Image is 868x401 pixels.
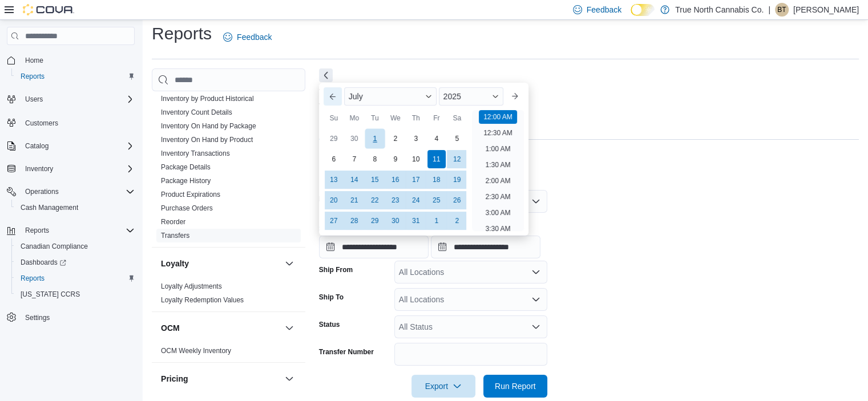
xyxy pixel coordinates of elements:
[775,3,789,17] div: Brandon Thompson
[2,222,139,238] button: Reports
[11,200,139,216] button: Cash Management
[25,226,49,235] span: Reports
[161,149,230,157] a: Inventory Transactions
[386,109,405,127] div: We
[161,135,253,144] span: Inventory On Hand by Product
[161,373,280,384] button: Pricing
[427,191,446,209] div: day-25
[21,274,45,283] span: Reports
[161,258,189,269] h3: Loyalty
[21,162,135,176] span: Inventory
[11,238,139,254] button: Canadian Compliance
[325,150,343,168] div: day-6
[161,322,180,334] h3: OCM
[21,54,48,67] a: Home
[325,212,343,230] div: day-27
[427,150,446,168] div: day-11
[448,212,466,230] div: day-2
[161,231,189,240] span: Transfers
[481,142,515,156] li: 1:00 AM
[161,204,213,213] span: Purchase Orders
[365,129,385,149] div: day-1
[161,121,256,131] span: Inventory On Hand by Package
[448,129,466,148] div: day-5
[161,296,244,304] a: Loyalty Redemption Values
[219,26,276,48] a: Feedback
[21,116,63,130] a: Customers
[481,190,515,204] li: 2:30 AM
[427,171,446,189] div: day-18
[448,191,466,209] div: day-26
[21,139,53,153] button: Catalog
[325,191,343,209] div: day-20
[319,265,353,274] label: Ship From
[25,56,43,65] span: Home
[479,126,517,140] li: 12:30 AM
[587,4,621,15] span: Feedback
[21,203,78,212] span: Cash Management
[161,258,280,269] button: Loyalty
[25,187,59,196] span: Operations
[25,141,49,151] span: Catalog
[161,136,253,144] a: Inventory On Hand by Product
[161,346,231,355] span: OCM Weekly Inventory
[345,109,364,127] div: Mo
[16,272,135,285] span: Reports
[481,158,515,172] li: 1:30 AM
[161,163,211,172] span: Package Details
[345,171,364,189] div: day-14
[366,150,384,168] div: day-8
[481,222,515,236] li: 3:30 AM
[23,4,74,15] img: Cova
[386,191,405,209] div: day-23
[386,129,405,148] div: day-2
[407,109,425,127] div: Th
[161,94,254,103] span: Inventory by Product Historical
[161,217,185,226] span: Reorder
[319,236,429,258] input: Press the down key to enter a popover containing a calendar. Press the escape key to close the po...
[16,256,71,269] a: Dashboards
[506,87,524,106] button: Next month
[161,295,244,305] span: Loyalty Redemption Values
[481,206,515,220] li: 3:00 AM
[407,191,425,209] div: day-24
[16,240,92,253] a: Canadian Compliance
[161,204,213,212] a: Purchase Orders
[427,109,446,127] div: Fr
[16,70,135,83] span: Reports
[161,108,232,117] span: Inventory Count Details
[11,270,139,286] button: Reports
[21,185,63,199] button: Operations
[161,190,220,199] span: Product Expirations
[21,53,135,67] span: Home
[16,287,84,301] a: [US_STATE] CCRS
[418,375,469,398] span: Export
[2,91,139,107] button: Users
[21,290,80,299] span: [US_STATE] CCRS
[631,16,631,17] span: Dark Mode
[152,344,305,362] div: OCM
[319,347,374,357] label: Transfer Number
[427,129,446,148] div: day-4
[16,70,49,83] a: Reports
[2,184,139,200] button: Operations
[161,122,256,130] a: Inventory On Hand by Package
[768,3,770,17] p: |
[2,138,139,154] button: Catalog
[161,218,185,226] a: Reorder
[325,109,343,127] div: Su
[319,293,344,302] label: Ship To
[2,52,139,68] button: Home
[161,282,222,291] span: Loyalty Adjustments
[345,129,364,148] div: day-30
[16,201,135,214] span: Cash Management
[407,171,425,189] div: day-17
[152,280,305,311] div: Loyalty
[777,3,786,17] span: BT
[21,92,135,106] span: Users
[345,212,364,230] div: day-28
[386,150,405,168] div: day-9
[344,87,437,106] div: Button. Open the month selector. July is currently selected.
[21,224,135,237] span: Reports
[161,149,230,158] span: Inventory Transactions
